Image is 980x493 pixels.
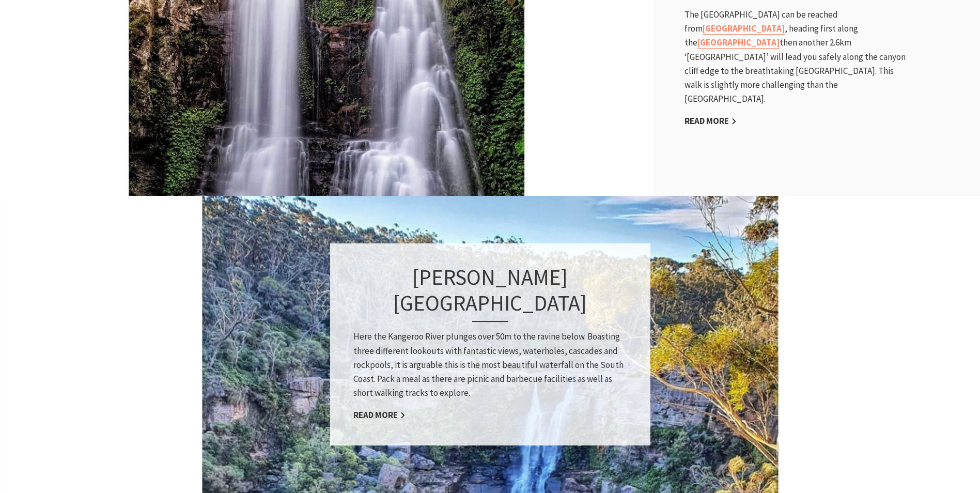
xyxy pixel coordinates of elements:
h3: [PERSON_NAME][GEOGRAPHIC_DATA] [353,264,627,322]
p: The [GEOGRAPHIC_DATA] can be reached from , heading first along the then another 2.6km ‘[GEOGRAPH... [685,8,912,106]
a: [GEOGRAPHIC_DATA] [703,23,785,35]
a: Read More [685,115,737,127]
a: Read More [353,409,406,421]
p: Here the Kangeroo River plunges over 50m to the ravine below. Boasting three different lookouts w... [353,330,627,400]
a: [GEOGRAPHIC_DATA] [697,37,780,49]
